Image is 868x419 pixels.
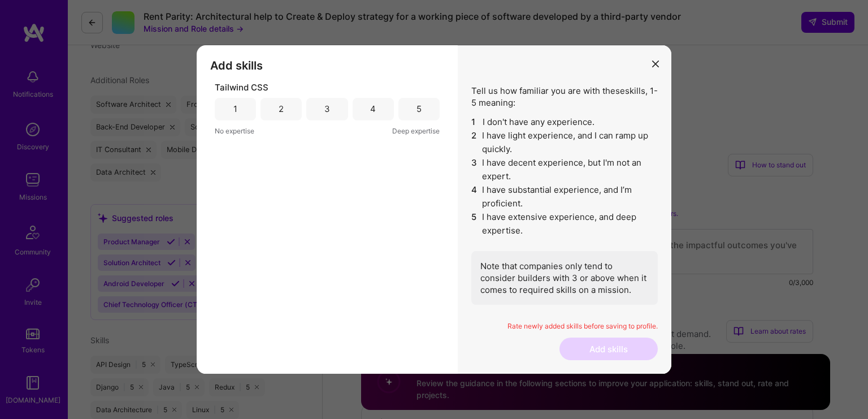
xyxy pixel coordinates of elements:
[471,115,478,129] span: 1
[471,210,478,237] span: 5
[471,129,478,156] span: 2
[233,103,237,115] div: 1
[210,59,444,72] h3: Add skills
[215,125,254,137] span: No expertise
[279,103,284,115] div: 2
[471,85,658,305] div: Tell us how familiar you are with these skills , 1-5 meaning:
[652,61,659,67] i: icon Close
[324,103,330,115] div: 3
[471,322,658,331] p: Rate newly added skills before saving to profile.
[370,103,376,115] div: 4
[471,210,658,237] li: I have extensive experience, and deep expertise.
[392,125,440,137] span: Deep expertise
[471,251,658,305] div: Note that companies only tend to consider builders with 3 or above when it comes to required skil...
[197,45,671,374] div: modal
[559,338,658,360] button: Add skills
[215,81,268,93] span: Tailwind CSS
[471,183,478,210] span: 4
[471,156,478,183] span: 3
[471,115,658,129] li: I don't have any experience.
[471,129,658,156] li: I have light experience, and I can ramp up quickly.
[471,156,658,183] li: I have decent experience, but I'm not an expert.
[471,183,658,210] li: I have substantial experience, and I’m proficient.
[416,103,422,115] div: 5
